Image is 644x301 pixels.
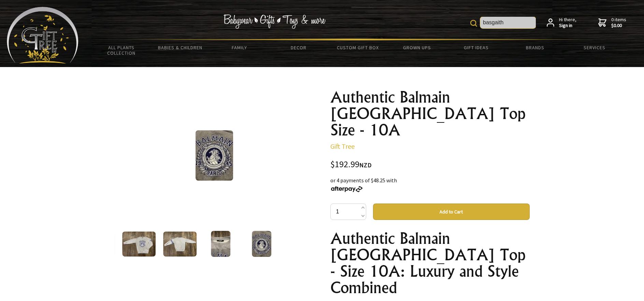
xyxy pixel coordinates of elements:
[330,142,355,150] a: Gift Tree
[328,40,387,55] a: Custom Gift Box
[122,232,156,257] img: Authentic Balmain Paris Top Size - 10A
[598,17,626,29] a: 0 items$0.00
[330,176,530,193] div: or 4 payments of $48.25 with
[470,20,477,27] img: product search
[373,204,530,220] button: Add to Cart
[252,231,271,257] img: Authentic Balmain Paris Top Size - 10A
[611,23,626,29] strong: $0.00
[81,232,115,257] img: Authentic Balmain Paris Top Size - 10A
[559,17,576,29] span: Hi there,
[7,7,78,64] img: Babyware - Gifts - Toys and more...
[330,230,530,296] h1: Authentic Balmain [GEOGRAPHIC_DATA] Top - Size 10A: Luxury and Style Combined
[210,40,269,55] a: Family
[547,17,576,29] a: Hi there,Sign in
[223,14,326,29] img: Babywear - Gifts - Toys & more
[359,161,372,169] span: NZD
[92,40,151,60] a: All Plants Collection
[387,40,446,55] a: Grown Ups
[330,89,530,138] h1: Authentic Balmain [GEOGRAPHIC_DATA] Top Size - 10A
[446,40,505,55] a: Gift Ideas
[269,40,328,55] a: Decor
[330,160,530,169] div: $192.99
[211,231,230,257] img: Authentic Balmain Paris Top Size - 10A
[559,23,576,29] strong: Sign in
[151,40,210,55] a: Babies & Children
[196,130,233,181] img: Authentic Balmain Paris Top Size - 10A
[611,16,626,29] span: 0 items
[480,17,536,28] input: Site Search
[330,186,363,192] img: Afterpay
[163,232,197,257] img: Authentic Balmain Paris Top Size - 10A
[506,40,565,55] a: Brands
[565,40,624,55] a: Services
